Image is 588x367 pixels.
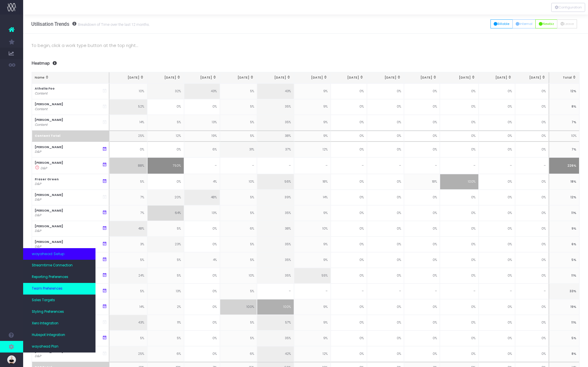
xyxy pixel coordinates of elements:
[367,83,404,99] td: 0%
[479,115,515,130] td: 0%
[109,205,147,221] td: 7%
[515,252,549,268] td: 0%
[331,330,367,346] td: 0%
[257,330,294,346] td: 35%
[331,315,367,330] td: 0%
[147,346,184,362] td: 6%
[220,315,257,330] td: 5%
[294,99,331,115] td: 9%
[220,190,257,205] td: 5%
[257,115,294,130] td: 35%
[147,72,184,83] th: Sep 25: activate to sort column ascending
[404,99,440,115] td: 0%
[147,142,184,157] td: 0%
[549,115,579,130] td: 7%
[257,268,294,284] td: 35%
[404,174,440,190] td: 18%
[549,157,579,174] td: 226%
[479,83,515,99] td: 0%
[331,130,367,142] td: 0%
[294,315,331,330] td: 9%
[297,75,328,80] div: [DATE]
[479,252,515,268] td: 0%
[147,284,184,299] td: 13%
[404,330,440,346] td: 0%
[549,83,579,99] td: 12%
[257,299,294,315] td: 100%
[515,115,549,130] td: 0%
[331,115,367,130] td: 0%
[549,252,579,268] td: 5%
[440,174,478,190] td: 100%
[76,21,150,27] small: Breakdown of Time over the last 12 months.
[220,284,257,299] td: 5%
[535,19,557,28] button: Newbiz
[367,99,404,115] td: 0%
[184,252,220,268] td: 4%
[184,130,220,142] td: 19%
[549,99,579,115] td: 8%
[147,221,184,237] td: 5%
[23,295,95,306] a: Sales Targets
[257,205,294,221] td: 35%
[257,142,294,157] td: 37%
[109,157,147,174] td: 88%
[331,205,367,221] td: 0%
[404,190,440,205] td: 0%
[549,72,579,83] th: Total: activate to sort column ascending
[367,142,404,157] td: 0%
[184,190,220,205] td: 48%
[294,268,331,284] td: 55%
[440,330,478,346] td: 0%
[515,190,549,205] td: 0%
[109,174,147,190] td: 5%
[220,205,257,221] td: 5%
[549,346,579,362] td: 8%
[331,83,367,99] td: 0%
[32,275,68,280] span: Reporting Preferences
[549,315,579,330] td: 11%
[515,330,549,346] td: 0%
[257,252,294,268] td: 35%
[440,205,478,221] td: 0%
[294,284,331,299] td: –
[294,237,331,252] td: 9%
[35,107,47,112] i: Content
[294,252,331,268] td: 9%
[147,190,184,205] td: 20%
[404,115,440,130] td: 0%
[404,130,440,142] td: 0%
[479,299,515,315] td: 0%
[440,142,478,157] td: 0%
[147,99,184,115] td: 0%
[109,83,147,99] td: 10%
[515,157,549,174] td: –
[220,115,257,130] td: 5%
[260,75,291,80] div: [DATE]
[331,237,367,252] td: 0%
[184,174,220,190] td: 4%
[479,237,515,252] td: 0%
[109,252,147,268] td: 5%
[367,315,404,330] td: 0%
[367,284,404,299] td: –
[35,161,63,165] strong: [PERSON_NAME]
[549,190,579,205] td: 12%
[32,72,109,83] th: Name: activate to sort column ascending
[35,86,55,91] strong: Athalia Foo
[294,205,331,221] td: 9%
[184,330,220,346] td: 0%
[109,346,147,362] td: 25%
[184,237,220,252] td: 0%
[32,42,580,49] p: To begin, click a work type button at the top right...
[331,142,367,157] td: 0%
[549,142,579,157] td: 7%
[404,221,440,237] td: 0%
[220,157,257,174] td: –
[404,142,440,157] td: 0%
[334,75,364,80] div: [DATE]
[147,130,184,142] td: 12%
[257,190,294,205] td: 39%
[549,299,579,315] td: 19%
[404,237,440,252] td: 0%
